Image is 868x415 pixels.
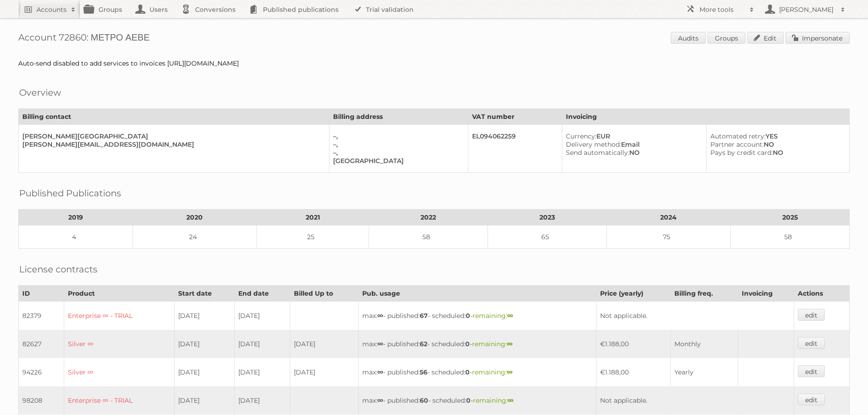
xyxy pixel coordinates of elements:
[710,132,765,140] span: Automated retry:
[777,5,836,14] h2: [PERSON_NAME]
[566,132,596,140] span: Currency:
[472,340,513,348] span: remaining:
[377,396,383,405] strong: ∞
[566,140,621,149] span: Delivery method:
[175,286,235,302] th: Start date
[333,132,461,140] div: –,
[377,340,383,348] strong: ∞
[257,210,369,225] th: 2021
[22,132,322,140] div: [PERSON_NAME][GEOGRAPHIC_DATA]
[710,132,842,140] div: YES
[333,140,461,149] div: –,
[369,210,488,225] th: 2022
[19,262,98,276] h2: License contracts
[468,125,562,173] td: EL094062259
[671,32,706,44] a: Audits
[175,386,235,415] td: [DATE]
[329,109,468,125] th: Billing address
[699,5,745,14] h2: More tools
[64,358,175,386] td: Silver ∞
[730,225,849,249] td: 58
[488,225,606,249] td: 65
[670,358,738,386] td: Yearly
[19,225,133,249] td: 4
[794,286,850,302] th: Actions
[369,225,488,249] td: 58
[377,312,383,320] strong: ∞
[507,368,513,376] strong: ∞
[19,302,64,330] td: 82379
[607,210,731,225] th: 2024
[562,109,849,125] th: Invoicing
[465,368,470,376] strong: 0
[420,312,428,320] strong: 67
[473,396,514,405] span: remaining:
[22,140,322,149] div: [PERSON_NAME][EMAIL_ADDRESS][DOMAIN_NAME]
[472,368,513,376] span: remaining:
[19,86,61,99] h2: Overview
[64,386,175,415] td: Enterprise ∞ - TRIAL
[257,225,369,249] td: 25
[596,386,794,415] td: Not applicable.
[566,132,699,140] div: EUR
[488,210,606,225] th: 2023
[670,286,738,302] th: Billing freq.
[290,330,358,358] td: [DATE]
[175,330,235,358] td: [DATE]
[133,210,257,225] th: 2020
[235,330,290,358] td: [DATE]
[377,368,383,376] strong: ∞
[18,59,850,67] div: Auto-send disabled to add services to invoices [URL][DOMAIN_NAME]
[786,32,850,44] a: Impersonate
[19,330,64,358] td: 82627
[175,302,235,330] td: [DATE]
[566,149,629,157] span: Send automatically:
[420,396,428,405] strong: 60
[358,386,596,415] td: max: - published: - scheduled: -
[596,330,671,358] td: €1.188,00
[235,358,290,386] td: [DATE]
[290,286,358,302] th: Billed Up to
[19,109,329,125] th: Billing contact
[420,340,427,348] strong: 62
[19,186,121,200] h2: Published Publications
[468,109,562,125] th: VAT number
[36,5,67,14] h2: Accounts
[420,368,427,376] strong: 56
[18,32,850,46] h1: Account 72860: ΜΕΤΡΟ ΑΕΒΕ
[358,358,596,386] td: max: - published: - scheduled: -
[747,32,784,44] a: Edit
[64,330,175,358] td: Silver ∞
[596,302,794,330] td: Not applicable.
[798,337,825,349] a: edit
[798,394,825,405] a: edit
[473,312,513,320] span: remaining:
[507,340,513,348] strong: ∞
[19,386,64,415] td: 98208
[798,309,825,321] a: edit
[235,302,290,330] td: [DATE]
[333,157,461,165] div: [GEOGRAPHIC_DATA]
[798,365,825,377] a: edit
[466,396,471,405] strong: 0
[19,286,64,302] th: ID
[466,312,470,320] strong: 0
[19,210,133,225] th: 2019
[358,330,596,358] td: max: - published: - scheduled: -
[566,149,699,157] div: NO
[19,358,64,386] td: 94226
[64,286,175,302] th: Product
[596,286,671,302] th: Price (yearly)
[333,149,461,157] div: –,
[708,32,745,44] a: Groups
[465,340,470,348] strong: 0
[596,358,671,386] td: €1.188,00
[235,386,290,415] td: [DATE]
[358,286,596,302] th: Pub. usage
[566,140,699,149] div: Email
[730,210,849,225] th: 2025
[358,302,596,330] td: max: - published: - scheduled: -
[175,358,235,386] td: [DATE]
[508,396,514,405] strong: ∞
[710,140,764,149] span: Partner account:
